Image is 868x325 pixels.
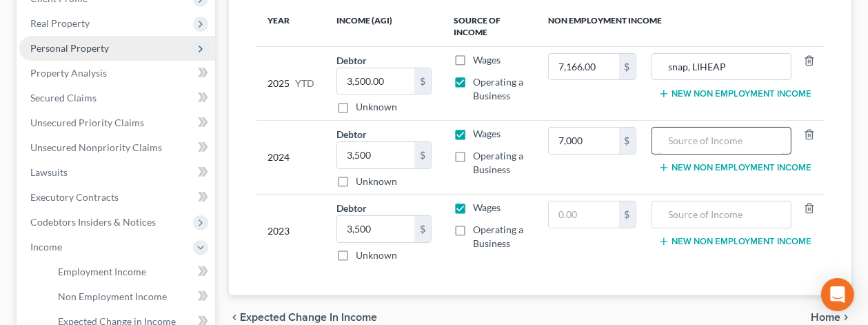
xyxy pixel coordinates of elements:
span: Wages [473,128,501,139]
span: Operating a Business [473,150,523,175]
span: Non Employment Income [58,290,167,302]
i: chevron_right [840,312,851,323]
input: 0.00 [549,128,619,154]
input: 0.00 [337,216,414,242]
div: 2025 [268,53,314,115]
th: Income (AGI) [325,7,443,47]
div: $ [619,128,636,154]
span: Unsecured Nonpriority Claims [30,141,162,153]
span: Secured Claims [30,92,97,104]
span: Real Property [30,17,90,29]
input: 0.00 [337,68,414,95]
span: Wages [473,54,501,66]
a: Unsecured Priority Claims [19,110,215,135]
a: Secured Claims [19,86,215,110]
a: Property Analysis [19,61,215,86]
span: Codebtors Insiders & Notices [30,216,156,228]
span: Executory Contracts [30,191,119,203]
label: Unknown [356,248,397,262]
div: Open Intercom Messenger [821,278,854,311]
div: $ [619,201,636,228]
a: Employment Income [47,259,215,284]
a: Non Employment Income [47,284,215,309]
span: Employment Income [58,266,146,277]
input: Source of Income [659,128,785,154]
input: 0.00 [337,142,414,168]
th: Year [256,7,325,47]
span: Home [811,312,840,323]
input: 0.00 [549,54,619,80]
i: chevron_left [229,312,240,323]
input: 0.00 [549,201,619,228]
span: Income [30,241,62,253]
button: Home chevron_right [811,312,851,323]
span: Personal Property [30,42,109,54]
span: Operating a Business [473,224,523,249]
div: $ [414,216,431,242]
th: Non Employment Income [537,7,824,47]
div: 2024 [268,127,314,188]
span: Wages [473,201,501,213]
span: Unsecured Priority Claims [30,117,144,128]
a: Executory Contracts [19,185,215,210]
span: Lawsuits [30,166,68,178]
label: Debtor [336,127,367,141]
a: Unsecured Nonpriority Claims [19,135,215,160]
a: Lawsuits [19,160,215,185]
button: New Non Employment Income [658,236,812,247]
div: $ [414,68,431,95]
input: Source of Income [659,201,785,228]
th: Source of Income [443,7,537,47]
label: Unknown [356,175,397,188]
div: $ [414,142,431,168]
div: 2023 [268,201,314,262]
span: Expected Change in Income [240,312,377,323]
span: Property Analysis [30,67,107,79]
label: Debtor [336,201,367,215]
button: New Non Employment Income [658,88,812,99]
label: Unknown [356,100,397,114]
input: Source of Income [659,54,785,80]
button: chevron_left Expected Change in Income [229,312,377,323]
button: New Non Employment Income [658,162,812,173]
label: Debtor [336,53,367,68]
span: YTD [295,77,314,90]
span: Operating a Business [473,76,523,101]
div: $ [619,54,636,80]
